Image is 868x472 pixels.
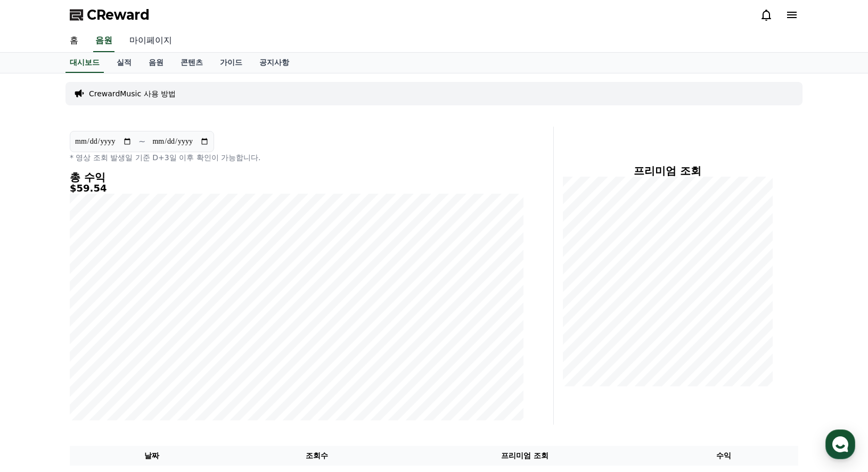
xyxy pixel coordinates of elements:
[650,446,798,466] th: 수익
[34,353,40,362] span: 홈
[89,88,176,99] a: CrewardMusic 사용 방법
[562,165,773,177] h4: 프리미엄 조회
[121,30,181,52] a: 마이페이지
[65,53,104,73] a: 대시보드
[251,53,298,73] a: 공지사항
[87,6,150,23] span: CReward
[172,53,211,73] a: 콘텐츠
[70,171,523,183] h4: 총 수익
[138,135,145,148] p: ~
[140,53,172,73] a: 음원
[70,446,233,466] th: 날짜
[61,30,87,52] a: 홈
[70,337,137,364] a: 대화
[211,53,251,73] a: 가이드
[70,152,523,163] p: * 영상 조회 발생일 기준 D+3일 이후 확인이 가능합니다.
[3,337,70,364] a: 홈
[70,6,150,23] a: CReward
[108,53,140,73] a: 실적
[233,446,400,466] th: 조회수
[165,353,177,362] span: 설정
[93,30,114,52] a: 음원
[137,337,204,364] a: 설정
[97,354,110,362] span: 대화
[70,183,523,194] h5: $59.54
[400,446,650,466] th: 프리미엄 조회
